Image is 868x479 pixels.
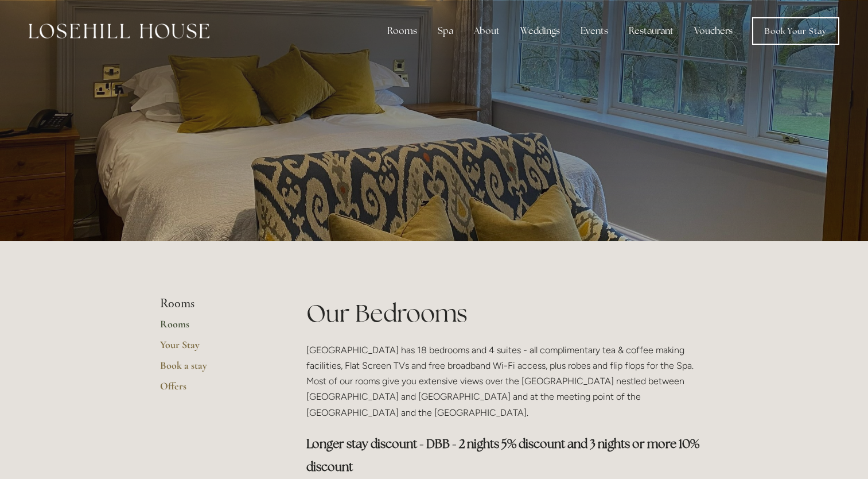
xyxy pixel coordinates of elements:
a: Your Stay [160,338,270,359]
img: Losehill House [29,24,209,38]
p: [GEOGRAPHIC_DATA] has 18 bedrooms and 4 suites - all complimentary tea & coffee making facilities... [306,342,709,420]
li: Rooms [160,296,270,311]
div: Rooms [378,20,426,43]
div: Events [571,20,617,43]
a: Book Your Stay [752,17,839,45]
a: Rooms [160,318,270,338]
div: Restaurant [620,20,683,43]
a: Book a stay [160,359,270,380]
div: Spa [429,20,462,43]
strong: Longer stay discount - DBB - 2 nights 5% discount and 3 nights or more 10% discount [306,436,702,474]
h1: Our Bedrooms [306,296,709,330]
div: Weddings [511,20,569,43]
a: Offers [160,380,270,400]
a: Vouchers [685,20,742,43]
div: About [465,20,509,43]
